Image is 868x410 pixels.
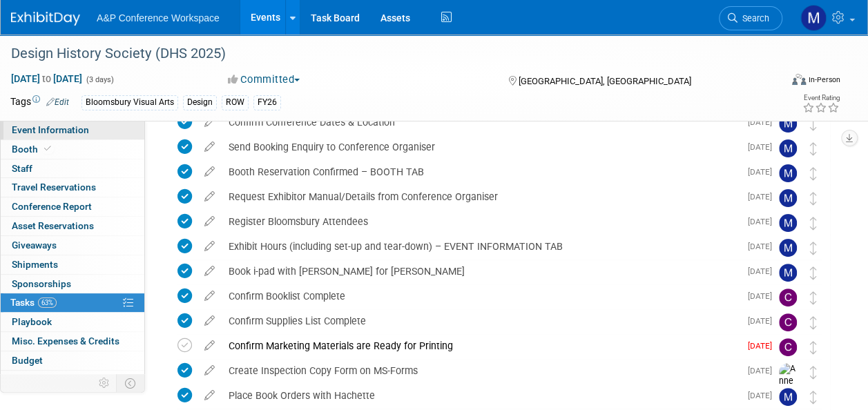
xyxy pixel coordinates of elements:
div: Confirm Marketing Materials are Ready for Printing [222,334,740,358]
span: Playbook [12,316,52,327]
span: (3 days) [85,75,114,84]
span: 63% [38,297,57,308]
img: Carly Bull [779,313,797,331]
div: Design History Society (DHS 2025) [6,41,769,66]
img: Matt Hambridge [779,115,797,133]
td: Tags [10,95,69,110]
span: Sponsorships [12,278,71,289]
a: Edit [46,97,69,107]
a: edit [197,166,222,178]
img: Matt Hambridge [779,164,797,182]
i: Move task [810,167,817,180]
i: Move task [810,291,817,304]
span: [DATE] [748,366,779,375]
i: Move task [810,266,817,280]
i: Move task [810,117,817,130]
a: edit [197,290,222,302]
span: [DATE] [748,142,779,152]
a: Booth [1,140,144,159]
span: [DATE] [748,391,779,400]
a: Playbook [1,313,144,331]
a: Sponsorships [1,275,144,293]
div: Place Book Orders with Hachette [222,384,740,407]
span: [DATE] [748,341,779,351]
a: edit [197,191,222,203]
a: edit [197,315,222,327]
span: Event Information [12,124,89,135]
a: Giveaways [1,236,144,255]
span: Asset Reservations [12,220,94,231]
span: [DATE] [748,167,779,177]
div: Request Exhibitor Manual/Details from Conference Organiser [222,185,740,208]
i: Move task [810,316,817,329]
div: ROW [222,95,249,110]
div: Confirm Booklist Complete [222,284,740,308]
img: Matt Hambridge [779,264,797,282]
img: Matt Hambridge [779,189,797,207]
span: [GEOGRAPHIC_DATA], [GEOGRAPHIC_DATA] [519,76,691,86]
span: Conference Report [12,201,92,212]
div: Event Format [720,72,840,92]
span: [DATE] [DATE] [10,72,83,85]
a: Travel Reservations [1,178,144,197]
a: edit [197,240,222,253]
span: Shipments [12,259,58,270]
img: Format-Inperson.png [792,74,806,85]
span: A&P Conference Workspace [97,12,220,23]
div: Design [183,95,217,110]
img: Matt Hambridge [779,139,797,157]
i: Move task [810,366,817,379]
div: Book i-pad with [PERSON_NAME] for [PERSON_NAME] [222,260,740,283]
span: [DATE] [748,266,779,276]
span: [DATE] [748,192,779,202]
div: Event Rating [802,95,840,101]
td: Toggle Event Tabs [117,374,145,392]
td: Personalize Event Tab Strip [93,374,117,392]
a: Tasks63% [1,293,144,312]
span: Search [737,13,769,23]
div: Send Booking Enquiry to Conference Organiser [222,135,740,159]
img: Matt Hambridge [779,239,797,257]
a: Event Information [1,121,144,139]
img: Matt Hambridge [800,5,827,31]
span: [DATE] [748,242,779,251]
a: edit [197,141,222,153]
i: Move task [810,341,817,354]
img: Carly Bull [779,289,797,306]
span: [DATE] [748,291,779,301]
a: ROI, Objectives & ROO [1,371,144,389]
div: Confirm Supplies List Complete [222,309,740,333]
div: Exhibit Hours (including set-up and tear-down) – EVENT INFORMATION TAB [222,235,740,258]
a: edit [197,116,222,128]
i: Move task [810,192,817,205]
a: edit [197,389,222,402]
span: Misc. Expenses & Credits [12,335,119,346]
div: Confirm Conference Dates & Location [222,110,740,134]
i: Move task [810,142,817,155]
div: In-Person [808,75,840,85]
a: edit [197,265,222,277]
button: Committed [223,72,305,87]
span: [DATE] [748,217,779,226]
a: edit [197,364,222,377]
span: [DATE] [748,117,779,127]
a: Asset Reservations [1,217,144,235]
span: to [40,73,53,84]
div: FY26 [253,95,281,110]
div: Register Bloomsbury Attendees [222,210,740,233]
span: Booth [12,144,54,155]
span: [DATE] [748,316,779,326]
span: Giveaways [12,240,57,251]
a: Staff [1,159,144,178]
span: ROI, Objectives & ROO [12,374,104,385]
a: edit [197,340,222,352]
div: Create Inspection Copy Form on MS-Forms [222,359,740,382]
img: Carly Bull [779,338,797,356]
img: Matt Hambridge [779,388,797,406]
i: Move task [810,242,817,255]
a: Search [719,6,782,30]
a: Conference Report [1,197,144,216]
a: Budget [1,351,144,370]
span: Tasks [10,297,57,308]
a: edit [197,215,222,228]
